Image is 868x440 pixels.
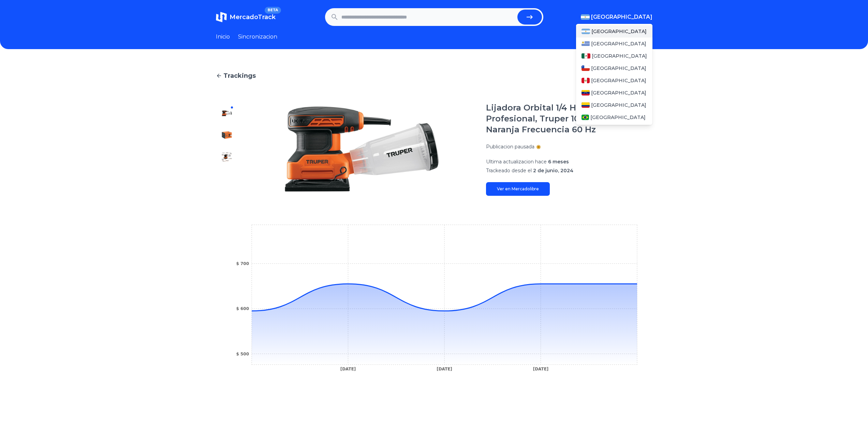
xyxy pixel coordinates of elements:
[591,89,646,96] span: [GEOGRAPHIC_DATA]
[576,38,652,50] a: Uruguay[GEOGRAPHIC_DATA]
[437,367,452,371] tspan: [DATE]
[486,167,532,174] span: Trackeado desde el
[582,53,590,59] img: Mexico
[591,28,647,35] span: [GEOGRAPHIC_DATA]
[582,41,590,46] img: Uruguay
[576,62,652,74] a: Chile[GEOGRAPHIC_DATA]
[576,74,652,87] a: Peru[GEOGRAPHIC_DATA]
[591,13,652,21] span: [GEOGRAPHIC_DATA]
[216,12,276,23] a: MercadoTrackBETA
[236,306,249,311] tspan: $ 600
[592,53,647,59] span: [GEOGRAPHIC_DATA]
[576,87,652,99] a: Venezuela[GEOGRAPHIC_DATA]
[548,159,569,165] span: 6 meses
[591,65,646,72] span: [GEOGRAPHIC_DATA]
[576,99,652,111] a: Colombia[GEOGRAPHIC_DATA]
[236,261,249,266] tspan: $ 700
[591,77,646,84] span: [GEOGRAPHIC_DATA]
[582,29,590,34] img: Argentina
[582,90,590,96] img: Venezuela
[221,130,232,141] img: Lijadora Orbital 1/4 Hoja 240 W, Profesional, Truper 102746 Color Naranja Frecuencia 60 Hz
[486,182,550,196] a: Ver en Mercadolibre
[216,33,230,41] a: Inicio
[221,108,232,119] img: Lijadora Orbital 1/4 Hoja 240 W, Profesional, Truper 102746 Color Naranja Frecuencia 60 Hz
[581,14,590,20] img: Argentina
[486,102,652,135] h1: Lijadora Orbital 1/4 Hoja 240 W, Profesional, Truper 102746 Color Naranja Frecuencia 60 Hz
[216,71,652,80] a: Trackings
[533,167,573,174] span: 2 de junio, 2024
[582,65,590,71] img: Chile
[576,50,652,62] a: Mexico[GEOGRAPHIC_DATA]
[230,13,276,21] span: MercadoTrack
[582,78,590,83] img: Peru
[216,12,227,23] img: MercadoTrack
[590,114,646,121] span: [GEOGRAPHIC_DATA]
[236,352,249,356] tspan: $ 500
[591,40,646,47] span: [GEOGRAPHIC_DATA]
[486,159,547,165] span: Ultima actualizacion hace
[340,367,356,371] tspan: [DATE]
[223,71,256,80] span: Trackings
[251,102,472,196] img: Lijadora Orbital 1/4 Hoja 240 W, Profesional, Truper 102746 Color Naranja Frecuencia 60 Hz
[533,367,548,371] tspan: [DATE]
[581,13,652,21] button: [GEOGRAPHIC_DATA]
[582,102,590,108] img: Colombia
[582,115,589,120] img: Brasil
[576,25,652,38] a: Argentina[GEOGRAPHIC_DATA]
[576,111,652,123] a: Brasil[GEOGRAPHIC_DATA]
[238,33,277,41] a: Sincronizacion
[221,151,232,162] img: Lijadora Orbital 1/4 Hoja 240 W, Profesional, Truper 102746 Color Naranja Frecuencia 60 Hz
[486,143,534,150] p: Publicacion pausada
[265,7,281,14] span: BETA
[591,102,646,108] span: [GEOGRAPHIC_DATA]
